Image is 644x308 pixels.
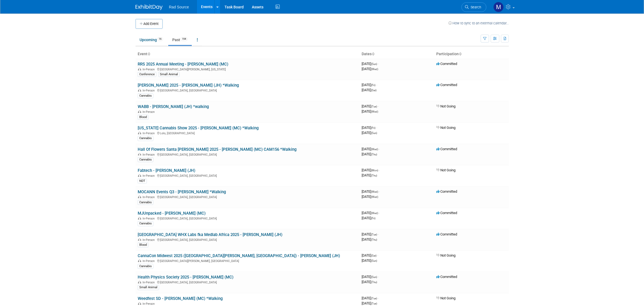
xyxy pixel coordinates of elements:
span: (Sat) [371,89,377,92]
img: Melissa Conboy [493,2,504,12]
span: [DATE] [362,168,380,172]
span: Not Going [436,253,455,257]
span: Rad Source [169,5,189,9]
span: [DATE] [362,88,377,92]
span: Committed [436,232,457,236]
img: In-Person Event [138,195,141,198]
span: 194 [180,37,188,41]
span: Not Going [436,104,455,108]
div: Cannabis [138,93,153,98]
span: Committed [436,211,457,215]
span: In-Person [143,68,156,71]
img: In-Person Event [138,68,141,70]
div: [GEOGRAPHIC_DATA], [GEOGRAPHIC_DATA] [138,216,357,220]
span: [DATE] [362,104,379,108]
a: WABB - [PERSON_NAME] (JH) *walking [138,104,209,109]
a: Fabtech - [PERSON_NAME] (JH) [138,168,195,173]
div: Cannabis [138,136,153,141]
a: [US_STATE] Cannabis Show 2025 - [PERSON_NAME] (MC) *Walking [138,126,259,130]
span: 16 [157,37,163,41]
span: (Tue) [371,105,377,108]
th: Dates [359,50,434,59]
span: [DATE] [362,67,378,71]
span: (Sun) [371,132,377,135]
div: Blood [138,115,148,120]
span: In-Person [143,174,156,178]
a: Hall Of Flowers Santa [PERSON_NAME] 2025 - [PERSON_NAME] (MC) CAM156 *Walking [138,147,296,152]
span: Not Going [436,296,455,300]
button: Add Event [136,19,163,29]
div: [GEOGRAPHIC_DATA], [GEOGRAPHIC_DATA] [138,173,357,178]
span: (Sun) [371,259,377,262]
span: Committed [436,275,457,279]
span: (Fri) [371,126,375,129]
span: (Tue) [371,297,377,300]
span: (Fri) [371,84,375,87]
span: - [379,189,380,194]
span: Not Going [436,168,455,172]
span: - [378,275,379,279]
div: [GEOGRAPHIC_DATA][PERSON_NAME], [US_STATE] [138,67,357,71]
a: Search [461,2,486,12]
span: In-Person [143,153,156,156]
span: In-Person [143,217,156,220]
span: Search [469,5,481,9]
span: (Tue) [371,233,377,236]
span: - [379,147,380,151]
span: Not Going [436,126,455,130]
span: In-Person [143,132,156,135]
a: MJUnpacked - [PERSON_NAME] (MC) [138,211,206,216]
img: In-Person Event [138,153,141,156]
div: Conference [138,72,156,77]
span: [DATE] [362,280,377,284]
span: (Wed) [371,68,378,71]
a: How to sync to an external calendar... [448,21,509,25]
a: RRS 2025 Annual Meeting - [PERSON_NAME] (MC) [138,62,228,67]
span: (Mon) [371,169,378,172]
span: In-Person [143,195,156,199]
span: Committed [436,189,457,194]
img: In-Person Event [138,174,141,177]
span: - [376,126,377,130]
span: In-Person [143,238,156,242]
a: Past194 [168,35,192,45]
span: In-Person [143,110,156,114]
img: In-Person Event [138,217,141,219]
a: [GEOGRAPHIC_DATA] WHX Labs fka Medlab Africa 2025 - [PERSON_NAME] (JH) [138,232,282,237]
span: [DATE] [362,301,377,305]
div: Cannabis [138,264,153,269]
span: [DATE] [362,275,379,279]
span: [DATE] [362,232,379,236]
div: [GEOGRAPHIC_DATA], [GEOGRAPHIC_DATA] [138,195,357,199]
div: Cannabis [138,157,153,162]
span: Committed [436,62,457,66]
img: In-Person Event [138,89,141,91]
a: Sort by Participation Type [459,52,461,56]
span: [DATE] [362,173,377,177]
span: (Wed) [371,190,378,193]
img: In-Person Event [138,259,141,262]
img: In-Person Event [138,110,141,113]
span: Committed [436,147,457,151]
a: Weedfest SD - [PERSON_NAME] (MC) *Walking [138,296,223,301]
span: - [378,62,379,66]
span: [DATE] [362,296,379,300]
img: In-Person Event [138,281,141,283]
span: [DATE] [362,253,378,257]
span: - [377,253,378,257]
span: [DATE] [362,131,377,135]
span: In-Person [143,302,156,306]
img: ExhibitDay [136,5,163,10]
span: [DATE] [362,211,380,215]
span: - [378,232,379,236]
a: [PERSON_NAME] 2025 - [PERSON_NAME] (JH) *Walking [138,83,239,88]
span: In-Person [143,259,156,263]
span: (Sun) [371,63,377,65]
span: [DATE] [362,126,377,130]
div: Cannabis [138,221,153,226]
span: (Sun) [371,276,377,278]
a: MOCANN Events Q3 - [PERSON_NAME] *Walking [138,189,226,194]
span: - [378,104,379,108]
span: Committed [436,83,457,87]
span: In-Person [143,281,156,284]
